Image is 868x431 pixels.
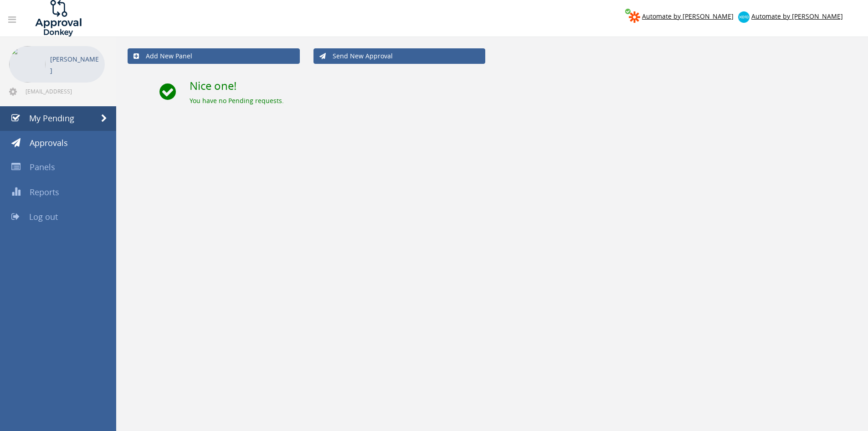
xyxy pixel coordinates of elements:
a: Send New Approval [313,48,486,64]
p: [PERSON_NAME] [50,53,100,76]
span: Approvals [30,137,68,148]
span: My Pending [29,113,74,124]
img: xero-logo.png [738,11,750,23]
span: Reports [30,187,59,197]
h2: Nice one! [190,80,857,92]
img: zapier-logomark.png [629,11,640,23]
span: [EMAIL_ADDRESS][DOMAIN_NAME] [26,88,103,95]
span: Automate by [PERSON_NAME] [642,12,734,21]
div: You have no Pending requests. [190,96,857,105]
span: Automate by [PERSON_NAME] [751,12,843,21]
span: Log out [29,211,58,222]
span: Panels [30,161,55,172]
a: Add New Panel [128,48,300,64]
